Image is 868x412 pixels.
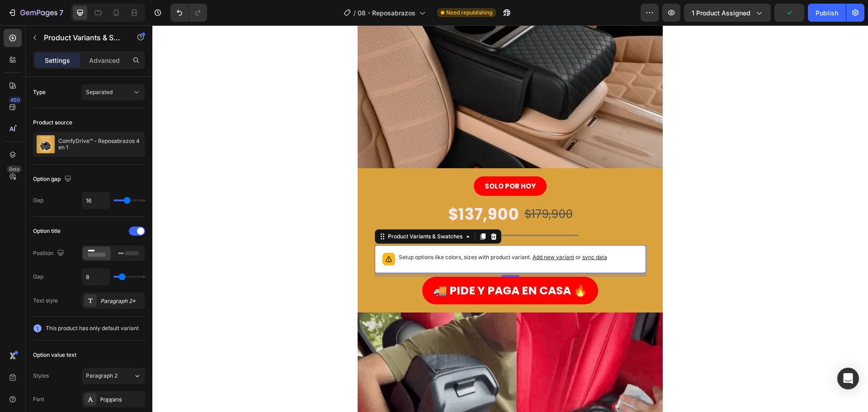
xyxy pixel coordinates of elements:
div: Beta [7,166,22,173]
span: / [354,8,356,18]
button: Separated [82,84,145,100]
div: Text style [33,297,58,305]
div: $137,900 [295,178,368,200]
input: Auto [82,192,109,208]
button: Publish [808,4,846,22]
span: Need republishing [446,9,492,17]
p: SOLO POR HOY [332,155,383,167]
div: Publish [816,8,838,18]
div: Option title [33,227,61,235]
p: ComfyDrive™ - Reposabrazos 4 en 1 [58,138,142,151]
button: <p>SOLO POR HOY</p> [321,151,394,170]
div: $179,900 [371,181,421,198]
div: Option gap [33,173,73,185]
p: Settings [45,56,70,65]
div: 450 [9,96,22,104]
div: Undo/Redo [170,4,207,22]
div: Poppins [100,396,143,404]
div: Gap [33,196,43,204]
p: Product Variants & Swatches [44,32,121,43]
div: Product source [33,118,72,127]
button: Paragraph 2 [82,368,145,384]
img: product feature img [37,135,55,153]
div: Gap [33,273,43,281]
div: Paragraph 2* [100,297,143,305]
div: Position [33,247,66,260]
span: 08 - Reposabrazos [358,8,415,18]
span: 1 product assigned [692,8,750,18]
p: Advanced [89,56,120,65]
a: 🚚 PIDE Y PAGA EN CASA 🔥 [270,251,446,279]
div: Option value text [33,351,76,359]
button: 7 [4,4,67,22]
span: Add new variant [380,228,422,235]
span: This product has only default variant [46,324,139,333]
button: 1 product assigned [684,4,771,22]
iframe: Design area [152,25,868,412]
span: Separated [86,89,113,95]
input: Auto [82,269,109,285]
p: Setup options like colors, sizes with product variant. [246,227,455,237]
span: or [422,228,455,235]
p: 🚚 PIDE Y PAGA EN CASA 🔥 [281,255,435,275]
span: sync data [430,228,455,235]
p: 7 [59,7,63,18]
div: Styles [33,372,49,380]
div: Open Intercom Messenger [837,368,859,389]
span: Paragraph 2 [86,372,118,380]
div: Product Variants & Swatches [234,207,312,215]
div: Font [33,395,44,403]
div: Type [33,88,46,96]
